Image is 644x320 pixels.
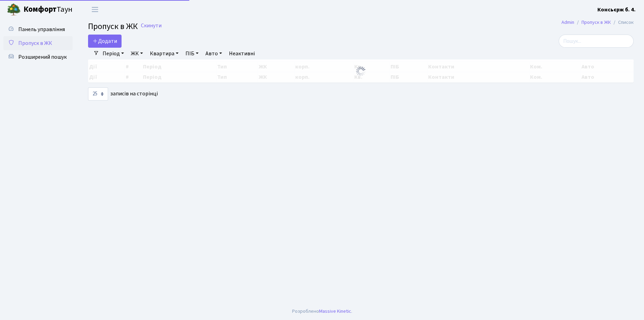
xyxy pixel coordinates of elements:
[561,19,574,26] a: Admin
[226,48,258,59] a: Неактивні
[203,48,225,59] a: Авто
[355,66,366,77] img: Обробка...
[183,48,201,59] a: ПІБ
[86,4,104,15] button: Переключити навігацію
[597,6,636,14] a: Консьєрж б. 4.
[147,48,181,59] a: Квартира
[23,4,57,15] b: Комфорт
[3,50,73,64] a: Розширений пошук
[581,19,611,26] a: Пропуск в ЖК
[319,308,351,315] a: Massive Kinetic
[88,20,138,32] span: Пропуск в ЖК
[3,22,73,36] a: Панель управління
[18,53,67,61] span: Розширений пошук
[7,3,21,17] img: logo.png
[559,35,634,48] input: Пошук...
[141,22,162,29] a: Скинути
[128,48,146,59] a: ЖК
[88,87,108,101] select: записів на сторінці
[18,39,52,47] span: Пропуск в ЖК
[100,48,127,59] a: Період
[88,87,158,101] label: записів на сторінці
[93,37,117,45] span: Додати
[88,35,122,48] a: Додати
[3,36,73,50] a: Пропуск в ЖК
[551,15,644,30] nav: breadcrumb
[292,308,352,315] div: Розроблено .
[23,4,73,16] span: Таун
[18,26,65,33] span: Панель управління
[611,19,634,26] li: Список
